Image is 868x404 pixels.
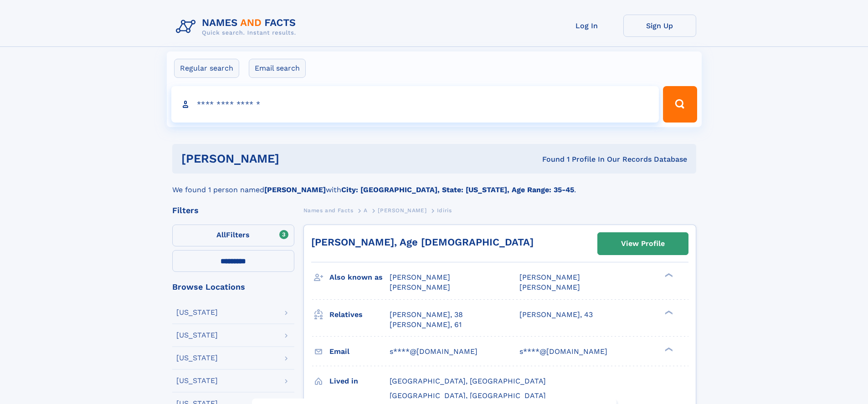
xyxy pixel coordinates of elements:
div: [US_STATE] [176,309,218,316]
a: [PERSON_NAME] [378,205,426,216]
button: Search Button [663,86,697,123]
a: A [364,205,368,216]
div: Filters [172,206,294,215]
div: [US_STATE] [176,354,218,362]
a: View Profile [598,233,688,255]
b: City: [GEOGRAPHIC_DATA], State: [US_STATE], Age Range: 35-45 [341,185,574,194]
span: Idiris [437,207,452,214]
span: [PERSON_NAME] [519,273,580,281]
span: [GEOGRAPHIC_DATA], [GEOGRAPHIC_DATA] [390,391,546,400]
div: [US_STATE] [176,332,218,339]
a: Names and Facts [303,205,354,216]
div: [US_STATE] [176,377,218,384]
div: View Profile [621,233,665,254]
h3: Lived in [329,373,390,389]
div: ❯ [663,272,673,278]
div: ❯ [663,346,673,352]
span: [PERSON_NAME] [378,207,426,214]
h3: Also known as [329,270,390,285]
a: [PERSON_NAME], Age [DEMOGRAPHIC_DATA] [311,236,534,248]
span: [PERSON_NAME] [519,283,580,291]
span: A [364,207,368,214]
span: [PERSON_NAME] [390,283,450,291]
h3: Email [329,344,390,359]
span: [PERSON_NAME] [390,273,450,281]
input: search input [171,86,659,123]
div: Browse Locations [172,283,294,291]
h3: Relatives [329,307,390,322]
a: [PERSON_NAME], 38 [390,310,463,320]
h1: [PERSON_NAME] [181,153,411,164]
a: Sign Up [623,15,696,37]
a: Log In [550,15,623,37]
img: Logo Names and Facts [172,15,303,39]
a: [PERSON_NAME], 61 [390,320,462,330]
div: Found 1 Profile In Our Records Database [411,154,687,164]
span: [GEOGRAPHIC_DATA], [GEOGRAPHIC_DATA] [390,377,546,385]
div: We found 1 person named with . [172,174,696,195]
span: All [216,230,226,239]
a: [PERSON_NAME], 43 [519,310,593,320]
label: Email search [249,59,306,78]
div: ❯ [663,309,673,315]
label: Filters [172,225,294,246]
label: Regular search [174,59,239,78]
b: [PERSON_NAME] [264,185,326,194]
